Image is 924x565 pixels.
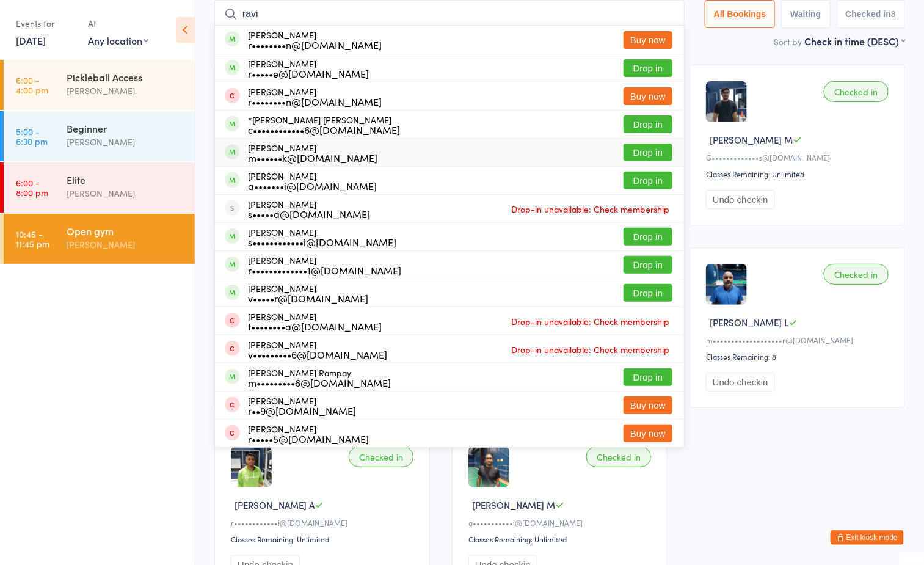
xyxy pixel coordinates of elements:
div: [PERSON_NAME] [248,283,368,303]
button: Undo checkin [706,190,775,209]
div: Classes Remaining: Unlimited [706,169,892,179]
div: Open gym [67,224,184,238]
div: G•••••••••••••s@[DOMAIN_NAME] [706,152,892,162]
span: [PERSON_NAME] M [472,498,555,511]
time: 6:00 - 8:00 pm [16,178,48,197]
span: Drop-in unavailable: Check membership [508,200,672,218]
div: [PERSON_NAME] [248,171,377,191]
span: Drop-in unavailable: Check membership [508,312,672,330]
div: [PERSON_NAME] [67,238,184,252]
button: Drop in [624,256,672,274]
div: r•••••••••••••1@[DOMAIN_NAME] [248,265,401,275]
label: Sort by [774,35,802,48]
div: [PERSON_NAME] [248,87,382,106]
div: Classes Remaining: Unlimited [231,534,417,544]
button: Drop in [624,172,672,189]
div: Any location [88,34,148,47]
button: Exit kiosk mode [831,530,904,545]
div: Checked in [824,264,889,285]
div: [PERSON_NAME] [67,84,184,98]
div: Elite [67,173,184,186]
div: [PERSON_NAME] [248,340,387,359]
div: [PERSON_NAME] [248,199,370,219]
div: [PERSON_NAME] [248,227,396,247]
div: [PERSON_NAME] [67,135,184,149]
div: Checked in [349,447,413,467]
time: 6:00 - 4:00 pm [16,75,48,95]
div: a•••••••i@[DOMAIN_NAME] [248,181,377,191]
button: Buy now [624,396,672,414]
button: Drop in [624,228,672,246]
div: r••••••••••••i@[DOMAIN_NAME] [231,517,417,528]
img: image1754443381.png [231,447,272,487]
div: r•••••5@[DOMAIN_NAME] [248,434,369,443]
div: [PERSON_NAME] [248,59,369,78]
time: 10:45 - 11:45 pm [16,229,49,249]
a: [DATE] [16,34,46,47]
div: r•••••e@[DOMAIN_NAME] [248,68,369,78]
button: Buy now [624,425,672,442]
img: image1754518245.png [468,447,509,487]
span: Drop-in unavailable: Check membership [508,340,672,359]
div: [PERSON_NAME] [67,186,184,200]
span: [PERSON_NAME] L [710,316,788,329]
button: Drop in [624,144,672,161]
time: 5:00 - 6:30 pm [16,126,48,146]
a: 10:45 -11:45 pmOpen gym[PERSON_NAME] [4,214,195,264]
button: Drop in [624,368,672,386]
div: r••••••••n@[DOMAIN_NAME] [248,40,382,49]
div: [PERSON_NAME] [248,143,377,162]
div: 8 [891,9,896,19]
a: 5:00 -6:30 pmBeginner[PERSON_NAME] [4,111,195,161]
div: [PERSON_NAME] [248,255,401,275]
div: c••••••••••••6@[DOMAIN_NAME] [248,125,400,134]
span: [PERSON_NAME] M [710,133,793,146]
div: [PERSON_NAME] Rampay [248,368,391,387]
div: a•••••••••••i@[DOMAIN_NAME] [468,517,655,528]
div: t••••••••a@[DOMAIN_NAME] [248,321,382,331]
span: [PERSON_NAME] A [235,498,315,511]
div: r••9@[DOMAIN_NAME] [248,406,356,415]
div: [PERSON_NAME] [248,424,369,443]
div: m•••••••••6@[DOMAIN_NAME] [248,377,391,387]
div: [PERSON_NAME] [248,30,382,49]
div: s••••••••••••i@[DOMAIN_NAME] [248,237,396,247]
div: Classes Remaining: 8 [706,351,892,362]
div: v•••••••••6@[DOMAIN_NAME] [248,349,387,359]
a: 6:00 -8:00 pmElite[PERSON_NAME] [4,162,195,213]
div: m•••••••••••••••••••r@[DOMAIN_NAME] [706,335,892,345]
button: Buy now [624,31,672,49]
div: Events for [16,13,76,34]
a: 6:00 -4:00 pmPickleball Access[PERSON_NAME] [4,60,195,110]
div: [PERSON_NAME] [248,396,356,415]
div: Beginner [67,122,184,135]
div: Checked in [824,81,889,102]
div: Classes Remaining: Unlimited [468,534,655,544]
div: m••••••k@[DOMAIN_NAME] [248,153,377,162]
div: *[PERSON_NAME] [PERSON_NAME] [248,115,400,134]
div: r••••••••n@[DOMAIN_NAME] [248,97,382,106]
div: s•••••a@[DOMAIN_NAME] [248,209,370,219]
div: [PERSON_NAME] [248,312,382,331]
div: At [88,13,148,34]
button: Drop in [624,115,672,133]
div: Pickleball Access [67,70,184,84]
div: v•••••r@[DOMAIN_NAME] [248,293,368,303]
button: Drop in [624,284,672,302]
div: Checked in [586,447,651,467]
button: Drop in [624,59,672,77]
button: Undo checkin [706,373,775,392]
img: image1751414454.png [706,81,747,122]
img: image1688695055.png [706,264,747,305]
button: Buy now [624,87,672,105]
div: Check in time (DESC) [804,34,905,48]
